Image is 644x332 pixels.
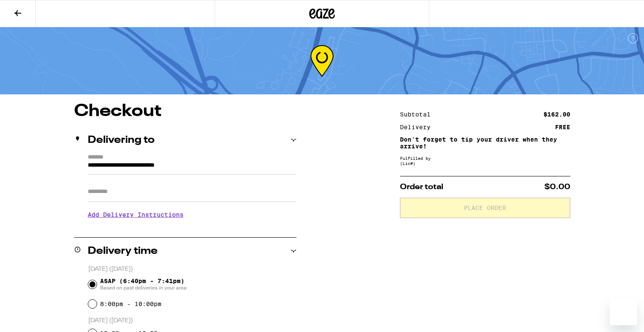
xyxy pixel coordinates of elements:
[400,156,570,166] div: Fulfilled by (Lic# )
[88,135,155,145] h2: Delivering to
[400,111,437,117] div: Subtotal
[100,284,187,291] span: Based on past deliveries in your area
[610,298,637,325] iframe: Button to launch messaging window
[543,111,570,117] div: $162.00
[88,246,158,256] h2: Delivery time
[400,124,437,130] div: Delivery
[400,183,443,191] span: Order total
[544,183,570,191] span: $0.00
[100,278,187,291] span: ASAP (6:40pm - 7:41pm)
[464,205,506,211] span: Place Order
[400,198,570,218] button: Place Order
[555,124,570,130] div: FREE
[74,103,296,120] h1: Checkout
[88,265,296,273] p: [DATE] ([DATE])
[88,224,296,231] p: We'll contact you at [PHONE_NUMBER] when we arrive
[88,205,296,224] h3: Add Delivery Instructions
[88,317,296,325] p: [DATE] ([DATE])
[400,136,570,150] p: Don't forget to tip your driver when they arrive!
[100,301,161,307] label: 8:00pm - 10:00pm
